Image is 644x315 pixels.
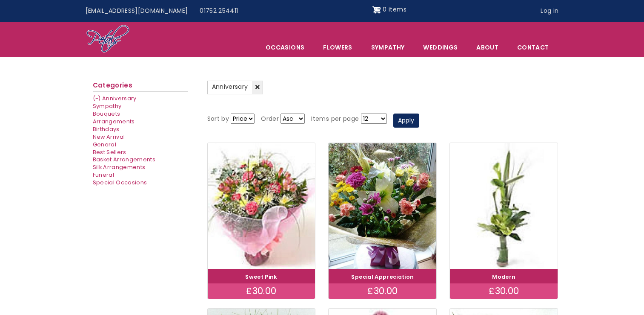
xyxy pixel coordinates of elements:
[93,95,101,102] span: (-)
[535,3,564,19] a: Log in
[86,24,130,54] img: Home
[383,5,406,14] span: 0 items
[450,283,558,299] div: £30.00
[93,156,156,163] a: Basket Arrangements
[329,143,436,269] img: Special Appreciation
[414,38,467,56] span: Weddings
[208,143,315,269] img: Sweet Pink
[261,114,279,124] label: Order
[314,38,361,56] a: Flowers
[351,273,414,280] a: Special Appreciation
[102,95,137,102] span: Anniversary
[212,82,248,91] span: Anniversary
[450,143,558,269] img: Modern
[93,163,146,171] a: Silk Arrangements
[508,38,558,56] a: Contact
[93,102,122,110] a: Sympathy
[93,118,135,125] a: Arrangements
[93,82,188,92] h2: Categories
[257,38,313,56] span: Occasions
[80,3,194,19] a: [EMAIL_ADDRESS][DOMAIN_NAME]
[93,133,125,140] a: New Arrival
[93,171,114,178] a: Funeral
[208,283,315,299] div: £30.00
[93,110,120,117] a: Bouquets
[362,38,414,56] a: Sympathy
[93,95,137,102] a: (-) Anniversary
[492,273,515,280] a: Modern
[93,149,126,156] a: Best Sellers
[393,114,419,128] button: Apply
[329,283,436,299] div: £30.00
[467,38,507,56] a: About
[93,141,116,148] a: General
[245,273,278,280] a: Sweet Pink
[311,114,359,124] label: Items per page
[93,125,120,133] a: Birthdays
[207,81,263,94] a: Anniversary
[372,3,406,17] a: Shopping cart 0 items
[207,114,229,124] label: Sort by
[372,3,381,17] img: Shopping cart
[93,179,147,186] a: Special Occasions
[194,3,244,19] a: 01752 254411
